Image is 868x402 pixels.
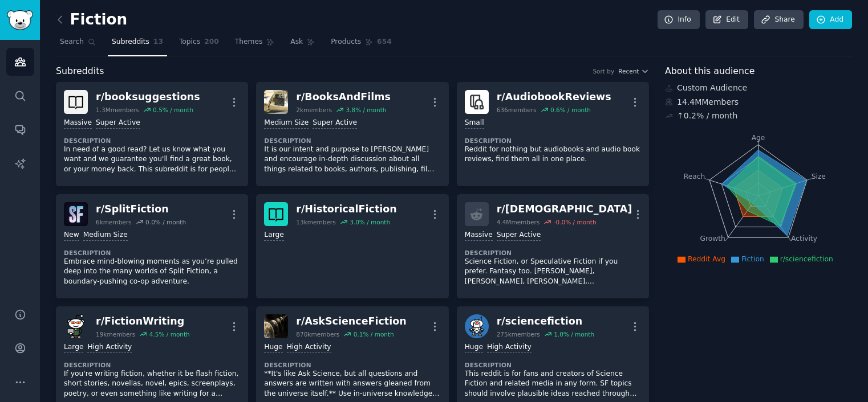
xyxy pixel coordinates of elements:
div: 275k members [497,330,540,338]
dt: Description [64,361,240,369]
a: Edit [705,10,748,30]
tspan: Size [812,172,826,180]
div: -0.0 % / month [554,218,597,226]
div: High Activity [287,342,331,353]
p: This reddit is for fans and creators of Science Fiction and related media in any form. SF topics ... [465,369,641,399]
div: 19k members [96,330,135,338]
div: 1.0 % / month [554,330,594,338]
div: 1.3M members [96,106,139,114]
tspan: Growth [700,235,725,243]
div: Custom Audience [665,82,852,94]
div: Medium Size [264,118,309,129]
div: 0.1 % / month [354,330,394,338]
a: HistoricalFictionr/HistoricalFiction13kmembers3.0% / monthLarge [256,194,448,298]
p: Reddit for nothing but audiobooks and audio book reviews, find them all in one place. [465,145,641,165]
p: **It's like Ask Science, but all questions and answers are written with answers gleaned from the ... [264,369,440,399]
div: r/ FictionWriting [96,314,190,329]
div: 4.5 % / month [149,330,190,338]
div: Sort by [593,67,614,75]
span: r/sciencefiction [780,255,833,263]
img: sciencefiction [465,314,489,338]
dt: Description [465,249,641,257]
div: 13k members [296,218,335,226]
div: 636 members [497,106,537,114]
a: Share [754,10,803,30]
span: Topics [179,37,200,47]
span: Fiction [741,255,764,263]
a: SplitFictionr/SplitFiction6kmembers0.0% / monthNewMedium SizeDescriptionEmbrace mind-blowing mome... [56,194,248,298]
img: HistoricalFiction [264,202,288,226]
img: BooksAndFilms [264,90,288,114]
div: Large [64,342,83,353]
img: FictionWriting [64,314,88,338]
div: Medium Size [83,230,128,241]
tspan: Age [752,134,765,142]
button: Recent [618,67,649,75]
div: High Activity [487,342,532,353]
div: Small [465,118,484,129]
div: Large [264,230,283,241]
tspan: Activity [791,235,817,243]
dt: Description [465,361,641,369]
a: Info [658,10,700,30]
dt: Description [264,137,440,145]
p: If you're writing fiction, whether it be flash fiction, short stories, novellas, novel, epics, sc... [64,369,240,399]
a: Add [809,10,852,30]
p: In need of a good read? Let us know what you want and we guarantee you'll find a great book, or y... [64,145,240,175]
span: Subreddits [56,64,104,79]
img: AskScienceFiction [264,314,288,338]
dt: Description [64,137,240,145]
tspan: Reach [684,172,705,180]
span: Ask [290,37,303,47]
div: r/ sciencefiction [497,314,594,329]
dt: Description [64,249,240,257]
a: Ask [286,33,319,56]
a: Themes [231,33,279,56]
div: r/ AudiobookReviews [497,90,611,104]
div: Massive [64,118,92,129]
div: 3.0 % / month [350,218,390,226]
div: High Activity [87,342,132,353]
a: Products654 [327,33,395,56]
div: 3.8 % / month [346,106,386,114]
div: Huge [465,342,483,353]
span: Search [60,37,84,47]
div: Massive [465,230,493,241]
h2: Fiction [56,11,127,29]
a: booksuggestionsr/booksuggestions1.3Mmembers0.5% / monthMassiveSuper ActiveDescriptionIn need of a... [56,82,248,186]
span: Reddit Avg [688,255,725,263]
div: Super Active [96,118,140,129]
div: 0.0 % / month [145,218,186,226]
a: Topics200 [175,33,223,56]
span: About this audience [665,64,755,79]
div: 870k members [296,330,339,338]
div: New [64,230,79,241]
div: r/ HistoricalFiction [296,202,396,216]
span: Products [331,37,361,47]
a: Subreddits13 [108,33,167,56]
span: Recent [618,67,639,75]
img: GummySearch logo [7,10,33,30]
p: It is our intent and purpose to [PERSON_NAME] and encourage in-depth discussion about all things ... [264,145,440,175]
div: r/ SplitFiction [96,202,186,216]
div: r/ booksuggestions [96,90,200,104]
div: ↑ 0.2 % / month [677,110,737,122]
div: r/ AskScienceFiction [296,314,406,329]
div: Huge [264,342,282,353]
span: Subreddits [112,37,149,47]
div: Super Active [497,230,541,241]
p: Science Fiction, or Speculative Fiction if you prefer. Fantasy too. [PERSON_NAME], [PERSON_NAME],... [465,257,641,287]
div: 0.5 % / month [153,106,193,114]
img: AudiobookReviews [465,90,489,114]
div: 4.4M members [497,218,540,226]
p: Embrace mind-blowing moments as you’re pulled deep into the many worlds of Split Fiction, a bound... [64,257,240,287]
a: r/[DEMOGRAPHIC_DATA]4.4Mmembers-0.0% / monthMassiveSuper ActiveDescriptionScience Fiction, or Spe... [457,194,649,298]
div: 6k members [96,218,132,226]
a: Search [56,33,100,56]
a: AudiobookReviewsr/AudiobookReviews636members0.6% / monthSmallDescriptionReddit for nothing but au... [457,82,649,186]
div: Super Active [313,118,357,129]
a: BooksAndFilmsr/BooksAndFilms2kmembers3.8% / monthMedium SizeSuper ActiveDescriptionIt is our inte... [256,82,448,186]
span: 13 [153,37,163,47]
dt: Description [264,361,440,369]
div: 0.6 % / month [550,106,591,114]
